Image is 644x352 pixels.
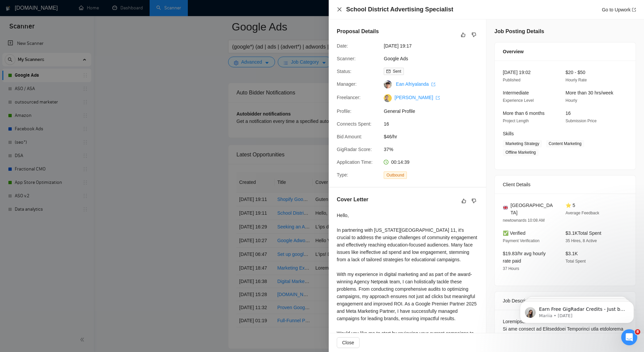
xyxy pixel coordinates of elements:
[462,198,466,204] span: like
[393,69,401,74] span: Sent
[337,56,356,61] span: Scanner:
[511,202,555,216] span: [GEOGRAPHIC_DATA]
[566,211,599,215] span: Average Feedback
[337,109,352,114] span: Profile:
[566,251,578,256] span: $3.1K
[384,108,484,115] span: General Profile
[503,111,545,116] span: More than 6 months
[503,90,529,95] span: Intermediate
[621,329,637,345] iframe: Intercom live chat
[503,205,508,210] img: 🇬🇧
[503,70,531,75] span: [DATE] 19:02
[503,238,539,243] span: Payment Verification
[337,7,342,12] span: close
[384,55,484,62] span: Google Ads
[566,70,585,75] span: $20 - $50
[384,160,388,164] span: clock-circle
[337,43,348,49] span: Date:
[337,134,362,139] span: Bid Amount:
[337,121,372,127] span: Connects Spent:
[461,32,466,38] span: like
[494,27,544,36] h5: Job Posting Details
[337,172,348,178] span: Type:
[459,31,467,39] button: like
[503,140,542,147] span: Marketing Strategy
[503,292,628,310] div: Job Description
[566,203,575,208] span: ⭐ 5
[503,131,514,136] span: Skills
[503,48,524,55] span: Overview
[337,337,360,348] button: Close
[566,98,577,103] span: Hourly
[602,7,636,12] a: Go to Upworkexport
[384,42,484,50] span: [DATE] 19:17
[384,94,392,102] img: c1bSIPfLqc-c-QM-76OE0o6XDEjdpWeKoaV583shvgfPJi0FFRCUKK_4J8nKxfSRVM
[472,32,476,38] span: dislike
[384,120,484,128] span: 16
[386,69,390,73] span: mail
[337,196,368,204] h5: Cover Letter
[503,230,526,236] span: ✅ Verified
[546,140,584,147] span: Content Marketing
[503,149,539,156] span: Offline Marketing
[470,31,478,39] button: dislike
[503,218,545,223] span: newtownards 10:08 AM
[384,171,407,179] span: Outbound
[503,78,521,82] span: Published
[436,96,440,100] span: export
[431,82,435,86] span: export
[566,78,587,82] span: Hourly Rate
[503,266,519,271] span: 37 Hours
[632,8,636,12] span: export
[337,81,357,87] span: Manager:
[503,251,546,264] span: $19.83/hr avg hourly rate paid
[510,287,644,334] iframe: Intercom notifications message
[337,27,379,36] h5: Proposal Details
[472,198,476,204] span: dislike
[470,197,478,205] button: dislike
[566,230,601,236] span: $3.1K Total Spent
[566,119,597,123] span: Submission Price
[337,95,361,100] span: Freelancer:
[635,329,640,335] span: 8
[503,98,534,103] span: Experience Level
[396,81,435,87] a: Ean Afriyalanda export
[384,133,484,140] span: $46/hr
[342,339,354,346] span: Close
[566,111,571,116] span: 16
[503,119,529,123] span: Project Length
[346,5,453,14] h4: School District Advertising Specialist
[384,146,484,153] span: 37%
[460,197,468,205] button: like
[566,90,613,95] span: More than 30 hrs/week
[566,238,597,243] span: 35 Hires, 8 Active
[503,175,628,194] div: Client Details
[394,95,440,100] a: [PERSON_NAME] export
[337,147,372,152] span: GigRadar Score:
[337,69,352,74] span: Status:
[566,259,586,264] span: Total Spent
[337,7,342,12] button: Close
[337,159,373,165] span: Application Time:
[391,159,410,165] span: 00:14:39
